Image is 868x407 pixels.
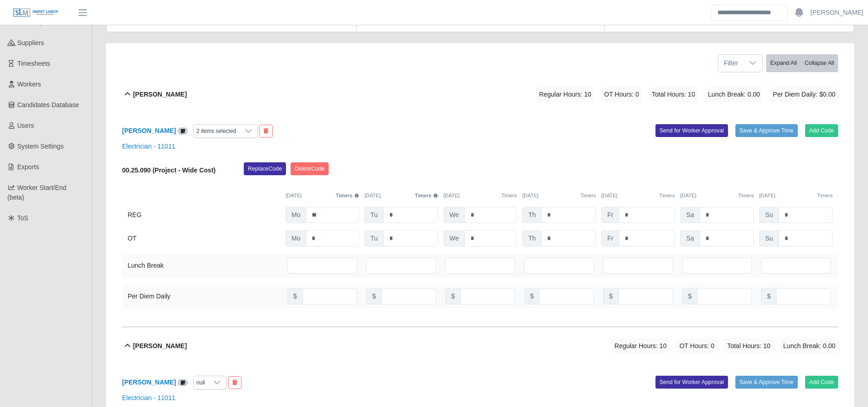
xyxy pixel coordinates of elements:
div: [DATE] [286,192,359,200]
button: Timers [415,192,438,200]
span: Tu [364,207,384,223]
span: Suppliers [17,39,44,46]
span: Sa [680,230,700,246]
span: ToS [17,214,28,222]
button: Timers [817,192,833,200]
button: Collapse All [801,54,838,72]
span: Filter [718,55,744,72]
span: Worker Start/End (beta) [7,184,67,201]
span: Th [522,207,542,223]
button: Timers [501,192,517,200]
span: Total Hours: 10 [724,338,773,354]
div: 2 items selected [194,125,239,138]
button: End Worker & Remove from the Timesheet [228,376,241,389]
b: [PERSON_NAME] [133,341,187,351]
button: Timers [738,192,754,200]
span: Lunch Break: 0.00 [705,87,763,102]
span: Total Hours: 10 [649,87,698,102]
span: Su [759,230,779,246]
div: Lunch Break [128,261,164,270]
a: View/Edit Notes [178,378,188,386]
button: Save & Approve Time [735,376,798,389]
div: bulk actions [766,54,838,72]
div: REG [128,207,280,223]
span: Fr [601,207,619,223]
button: Timers [659,192,675,200]
a: View/Edit Notes [178,127,188,134]
span: OT Hours: 0 [677,338,717,354]
span: We [443,207,465,223]
span: $ [524,288,540,304]
span: $ [603,288,619,304]
button: Expand All [766,54,801,72]
span: Candidates Database [17,101,79,109]
b: [PERSON_NAME] [133,90,187,99]
span: Th [522,230,542,246]
input: Search [711,5,788,21]
img: SLM Logo [13,8,59,18]
div: [DATE] [364,192,438,200]
span: $ [761,288,777,304]
span: Per Diem Daily: $0.00 [770,87,838,102]
span: $ [445,288,461,304]
span: Su [759,207,779,223]
span: OT Hours: 0 [601,87,642,102]
div: [DATE] [680,192,754,200]
span: Lunch Break: 0.00 [780,338,838,354]
div: OT [128,230,280,246]
span: Regular Hours: 10 [536,87,594,102]
div: [DATE] [522,192,596,200]
div: null [194,376,208,389]
span: Sa [680,207,700,223]
span: Workers [17,80,41,88]
div: [DATE] [601,192,675,200]
div: [DATE] [443,192,517,200]
span: Tu [364,230,384,246]
button: ReplaceCode [244,162,286,175]
a: [PERSON_NAME] [122,127,176,134]
a: Electrician - 11011 [122,394,175,401]
span: Timesheets [17,60,50,67]
button: DeleteCode [291,162,329,175]
b: 00.25.090 (Project - Wide Cost) [122,166,216,174]
button: Add Code [805,376,839,389]
span: Fr [601,230,619,246]
button: Timers [336,192,359,200]
button: Add Code [805,124,839,137]
div: [DATE] [759,192,833,200]
a: [PERSON_NAME] [122,378,176,386]
span: Users [17,122,34,129]
span: Mo [286,207,306,223]
a: [PERSON_NAME] [811,8,863,17]
button: [PERSON_NAME] Regular Hours: 10 OT Hours: 0 Total Hours: 10 Lunch Break: 0.00 [122,327,838,365]
span: $ [682,288,698,304]
span: System Settings [17,143,64,150]
a: Electrician - 11011 [122,143,175,150]
div: Per Diem Daily [128,292,170,301]
button: [PERSON_NAME] Regular Hours: 10 OT Hours: 0 Total Hours: 10 Lunch Break: 0.00Per Diem Daily: $0.00 [122,76,838,113]
button: Save & Approve Time [735,124,798,137]
span: Mo [286,230,306,246]
button: End Worker & Remove from the Timesheet [259,125,273,138]
button: Timers [580,192,596,200]
button: Send for Worker Approval [655,124,728,137]
button: Send for Worker Approval [655,376,728,389]
span: We [443,230,465,246]
span: $ [287,288,303,304]
span: Regular Hours: 10 [612,338,670,354]
span: Exports [17,163,39,171]
span: $ [366,288,382,304]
